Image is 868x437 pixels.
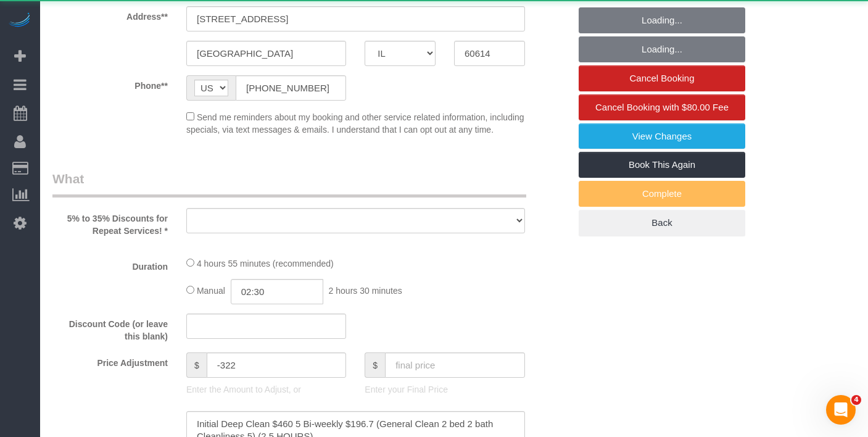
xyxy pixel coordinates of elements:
img: Automaid Logo [7,12,32,30]
span: 4 [851,395,861,405]
span: Cancel Booking with $80.00 Fee [595,102,729,112]
span: Send me reminders about my booking and other service related information, including specials, via... [186,112,524,135]
label: Duration [43,256,177,273]
input: Zip Code** [454,41,525,66]
span: $ [186,352,207,378]
span: 4 hours 55 minutes (recommended) [197,259,334,268]
label: 5% to 35% Discounts for Repeat Services! * [43,208,177,237]
p: Enter the Amount to Adjust, or [186,383,346,396]
p: Enter your Final Price [365,383,524,396]
legend: What [52,170,526,198]
label: Price Adjustment [43,352,177,369]
span: Manual [197,286,225,296]
a: Cancel Booking with $80.00 Fee [579,94,745,120]
a: Book This Again [579,152,745,178]
span: 2 hours 30 minutes [329,286,402,296]
iframe: Intercom live chat [826,395,856,425]
input: final price [385,352,525,378]
a: Back [579,210,745,236]
a: Cancel Booking [579,65,745,91]
a: View Changes [579,123,745,149]
span: $ [365,352,385,378]
label: Discount Code (or leave this blank) [43,314,177,343]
